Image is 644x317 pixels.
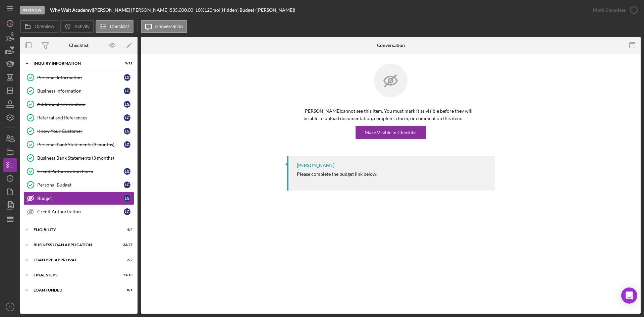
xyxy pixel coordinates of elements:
div: Business Information [37,88,124,94]
div: Personal Budget [37,182,124,188]
button: Overview [20,20,58,33]
div: Conversation [377,43,405,48]
button: IV [3,300,17,314]
div: LOAN FUNDED [34,288,116,292]
div: L G [124,208,130,215]
div: Know Your Customer [37,128,124,134]
div: Business Bank Statements (3 months) [37,155,134,161]
b: Why Wait Academy [50,7,92,13]
div: 120 mo [204,7,219,13]
div: INQUIRY INFORMATION [34,61,116,65]
div: 4 / 4 [120,228,132,232]
div: BUSINESS LOAN APPLICATION [34,243,116,247]
div: L G [124,88,130,94]
a: Business Bank Statements (3 months) [23,151,134,165]
div: 0 / 1 [120,288,132,292]
div: Budget [37,196,124,201]
button: Checklist [96,20,133,33]
a: Credit AuthorizationLG [23,205,134,218]
button: Make Visible in Checklist [356,126,426,139]
p: [PERSON_NAME] cannot see this item. You must mark it as visible before they will be able to uploa... [304,107,478,122]
div: Please complete the budget link below. [297,171,377,177]
div: Make Visible in Checklist [365,126,417,139]
div: L G [124,74,130,81]
div: 2 / 2 [120,258,132,262]
a: Personal InformationLG [23,71,134,84]
div: Personal Information [37,75,124,80]
div: L G [124,128,130,135]
div: In Review [20,6,45,14]
div: 23 / 27 [120,243,132,247]
div: | [Hidden] Budget ([PERSON_NAME]) [219,7,295,13]
label: Activity [74,24,89,29]
a: Personal BudgetLG [23,178,134,192]
a: Credit Authorization FormLG [23,165,134,178]
a: Referral and ReferencesLG [23,111,134,124]
a: Business InformationLG [23,84,134,98]
label: Conversation [155,24,183,29]
text: IV [8,305,12,309]
div: L G [124,141,130,148]
div: L G [124,168,130,175]
div: | [50,7,93,13]
div: L G [124,114,130,121]
div: L G [124,195,130,202]
a: Know Your CustomerLG [23,124,134,138]
div: ELIGIBILITY [34,228,116,232]
div: L G [124,181,130,188]
button: Conversation [141,20,187,33]
div: Credit Authorization [37,209,124,214]
a: Personal Bank Statements (3 months)LG [23,138,134,151]
button: Mark Complete [586,3,641,17]
div: $35,000.00 [170,7,195,13]
a: BudgetLG [23,192,134,205]
div: 10 % [195,7,204,13]
label: Overview [35,24,54,29]
div: 9 / 11 [120,61,132,65]
div: Credit Authorization Form [37,169,124,174]
div: L G [124,101,130,108]
div: Open Intercom Messenger [621,287,637,304]
div: FINAL STEPS [34,273,116,277]
label: Checklist [110,24,129,29]
div: Additional Information [37,102,124,107]
a: Additional InformationLG [23,98,134,111]
div: Personal Bank Statements (3 months) [37,142,124,147]
div: LOAN PRE-APPROVAL [34,258,116,262]
div: Checklist [69,43,89,48]
div: Referral and References [37,115,124,120]
div: 14 / 18 [120,273,132,277]
button: Activity [60,20,94,33]
div: [PERSON_NAME] [PERSON_NAME] | [93,7,170,13]
div: Mark Complete [593,3,626,17]
div: [PERSON_NAME] [297,163,334,168]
